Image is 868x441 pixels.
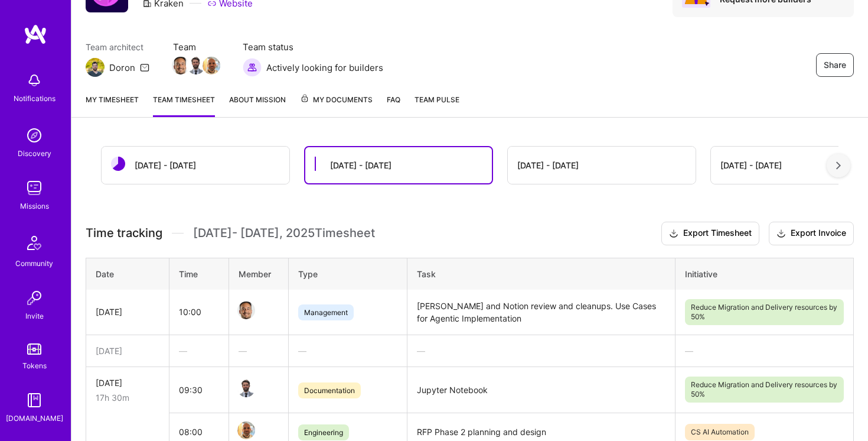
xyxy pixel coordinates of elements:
span: My Documents [300,93,373,106]
a: Team Member Avatar [204,56,219,76]
a: Team Pulse [415,93,459,117]
img: tokens [27,343,41,355]
div: 17h 30m [96,391,159,404]
td: 09:30 [169,367,229,413]
img: Team Member Avatar [203,57,220,74]
img: guide book [22,388,46,412]
th: Time [169,258,229,290]
td: [PERSON_NAME] and Notion review and cleanups. Use Cases for Agentic Implementation [407,290,675,335]
a: Team Member Avatar [239,300,254,320]
div: — [239,345,279,357]
span: CS AI Automation [685,424,755,440]
a: Team Member Avatar [188,56,204,76]
div: — [417,345,665,357]
div: — [685,345,844,357]
th: Member [229,258,288,290]
div: — [179,345,219,357]
div: Tokens [22,359,47,372]
span: Share [824,59,846,71]
img: Invite [22,286,46,310]
span: Team Pulse [415,95,459,104]
button: Export Timesheet [661,222,759,245]
a: Team Member Avatar [239,378,254,398]
img: Team Member Avatar [237,421,255,439]
th: Initiative [675,258,853,290]
img: logo [24,24,47,45]
div: [DATE] [96,345,159,357]
div: [DATE] - [DATE] [517,159,579,171]
a: Team timesheet [153,93,215,117]
img: Team Member Avatar [237,301,255,319]
span: Time tracking [86,226,162,241]
div: Invite [25,310,44,322]
i: icon Download [669,228,678,240]
div: [DOMAIN_NAME] [6,412,63,424]
i: icon Mail [140,63,149,72]
img: Actively looking for builders [243,58,262,77]
span: Documentation [298,382,361,398]
i: icon Download [776,228,786,240]
span: Management [298,304,354,320]
a: Team Member Avatar [239,420,254,440]
span: Reduce Migration and Delivery resources by 50% [685,377,844,403]
div: [DATE] [96,377,159,389]
img: status icon [111,157,125,171]
td: Jupyter Notebook [407,367,675,413]
div: Missions [20,200,49,212]
div: Doron [109,61,135,74]
span: Reduce Migration and Delivery resources by 50% [685,299,844,325]
span: [DATE] - [DATE] , 2025 Timesheet [193,226,375,241]
img: teamwork [22,176,46,200]
img: Community [20,229,48,257]
img: Team Member Avatar [237,380,255,397]
img: bell [22,69,46,92]
th: Type [288,258,407,290]
a: Team Member Avatar [173,56,188,76]
span: Engineering [298,424,349,440]
div: Discovery [18,147,51,160]
th: Task [407,258,675,290]
a: My timesheet [86,93,139,117]
div: [DATE] - [DATE] [135,159,196,171]
img: right [836,161,841,170]
a: FAQ [387,93,400,117]
td: 10:00 [169,290,229,335]
button: Share [816,53,854,77]
img: Team Architect [86,58,105,77]
span: Team architect [86,41,149,53]
span: Actively looking for builders [266,61,383,74]
a: About Mission [229,93,286,117]
a: My Documents [300,93,373,117]
div: [DATE] [96,306,159,318]
div: Community [15,257,53,270]
div: [DATE] - [DATE] [720,159,782,171]
div: — [298,345,398,357]
div: [DATE] - [DATE] [330,159,391,171]
span: Team status [243,41,383,53]
img: discovery [22,124,46,147]
img: Team Member Avatar [172,57,190,74]
img: Team Member Avatar [187,57,205,74]
th: Date [86,258,169,290]
span: Team [173,41,219,53]
div: Notifications [14,92,56,105]
button: Export Invoice [769,222,854,245]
